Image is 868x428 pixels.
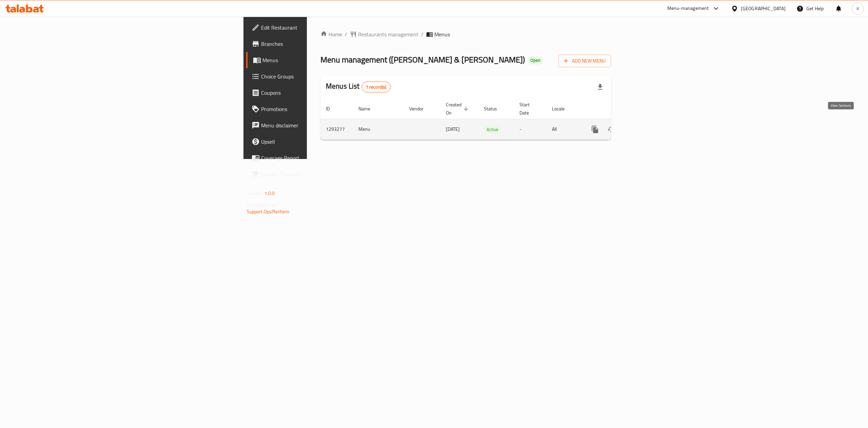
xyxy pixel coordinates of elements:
span: Locale [552,105,573,113]
button: more [587,121,603,138]
span: Edit Restaurant [261,23,383,32]
span: Add New Menu [564,57,606,65]
div: [GEOGRAPHIC_DATA] [741,5,786,12]
button: Add New Menu [558,55,611,67]
span: Status [484,105,506,113]
table: enhanced table [320,99,657,140]
a: Coupons [246,85,389,101]
td: All [547,119,581,140]
span: 1 record(s) [362,84,391,90]
span: Promotions [261,105,383,113]
div: Total records count [361,82,391,92]
span: Start Date [519,101,538,117]
span: ID [326,105,339,113]
div: Open [528,56,543,65]
a: Support.OpsPlatform [247,207,290,216]
li: / [421,30,423,38]
a: Coverage Report [246,150,389,166]
h2: Menus List [326,81,391,92]
span: Vendor [409,105,432,113]
th: Actions [581,99,657,119]
a: Menu disclaimer [246,117,389,133]
span: Created On [446,101,470,117]
span: Name [358,105,379,113]
div: Menu-management [667,4,709,13]
span: Grocery Checklist [261,170,383,178]
span: Coupons [261,89,383,97]
a: Grocery Checklist [246,166,389,182]
a: Promotions [246,101,389,117]
td: - [514,119,547,140]
span: Active [484,126,501,133]
span: Menu disclaimer [261,121,383,129]
span: [DATE] [446,125,460,133]
span: Coverage Report [261,154,383,162]
a: Branches [246,36,389,52]
a: Edit Restaurant [246,19,389,36]
span: Open [528,57,543,63]
span: Branches [261,40,383,48]
span: Menu management ( [PERSON_NAME] & [PERSON_NAME] ) [320,52,525,67]
a: Choice Groups [246,68,389,85]
a: Upsell [246,133,389,150]
a: Menus [246,52,389,68]
span: 1.0.0 [264,189,275,198]
span: Get support on: [247,200,278,209]
span: Choice Groups [261,72,383,81]
span: Menus [262,56,383,64]
span: Version: [247,189,263,198]
button: Change Status [603,121,619,138]
span: Menus [434,30,450,38]
span: K [856,5,859,12]
span: Upsell [261,138,383,146]
nav: breadcrumb [320,30,611,38]
div: Export file [592,79,608,95]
